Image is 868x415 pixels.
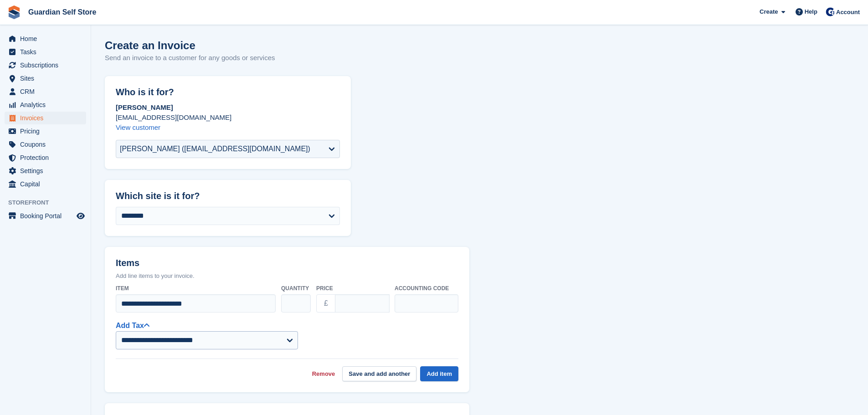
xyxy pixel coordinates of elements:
a: menu [5,125,86,138]
span: Sites [20,72,75,85]
a: menu [5,178,86,190]
p: [EMAIL_ADDRESS][DOMAIN_NAME] [116,113,340,123]
a: View customer [116,123,160,131]
a: menu [5,98,86,111]
span: Help [805,7,817,16]
p: [PERSON_NAME] [116,102,340,113]
span: Home [20,32,75,45]
a: menu [5,151,86,164]
span: Create [760,7,778,16]
label: Item [116,284,276,292]
a: Guardian Self Store [25,5,100,20]
button: Save and add another [342,366,416,381]
span: Coupons [20,138,75,151]
span: Invoices [20,112,75,124]
a: menu [5,112,86,124]
a: Remove [312,369,335,379]
span: Pricing [20,125,75,138]
a: menu [5,210,86,222]
a: Add Tax [116,322,149,329]
span: Analytics [20,98,75,111]
a: menu [5,72,86,85]
span: CRM [20,85,75,98]
label: Price [316,284,389,292]
button: Add item [420,366,458,381]
span: Capital [20,178,75,190]
label: Accounting code [395,284,458,292]
div: [PERSON_NAME] ([EMAIL_ADDRESS][DOMAIN_NAME]) [120,143,310,154]
a: Preview store [75,210,86,221]
label: Quantity [281,284,311,292]
span: Settings [20,164,75,177]
span: Protection [20,151,75,164]
span: Tasks [20,46,75,58]
a: menu [5,85,86,98]
a: menu [5,164,86,177]
span: Storefront [8,198,91,207]
img: stora-icon-8386f47178a22dfd0bd8f6a31ec36ba5ce8667c1dd55bd0f319d3a0aa187defe.svg [7,5,21,19]
p: Send an invoice to a customer for any goods or services [105,53,275,63]
a: menu [5,46,86,58]
h2: Who is it for? [116,87,340,97]
span: Booking Portal [20,210,75,222]
h2: Which site is it for? [116,191,340,201]
h2: Items [116,258,458,270]
h1: Create an Invoice [105,39,275,51]
span: Account [836,8,860,17]
p: Add line items to your invoice. [116,272,458,281]
img: Tom Scott [826,7,835,16]
span: Subscriptions [20,59,75,72]
a: menu [5,59,86,72]
a: menu [5,138,86,151]
a: menu [5,32,86,45]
